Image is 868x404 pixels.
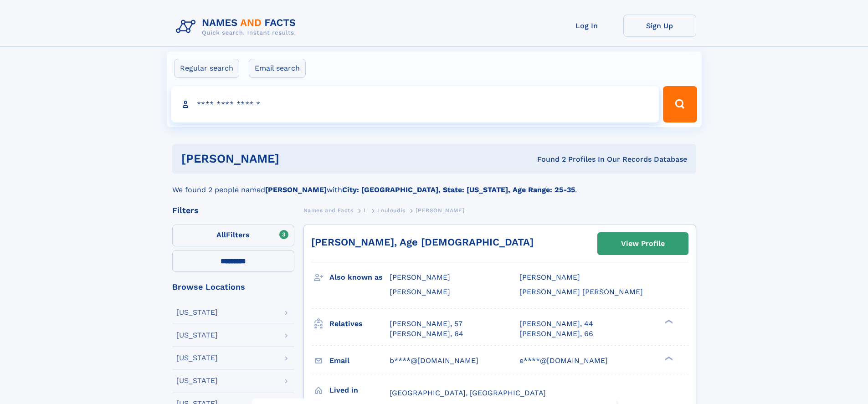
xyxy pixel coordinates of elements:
[329,383,390,398] h3: Lived in
[172,174,696,195] div: We found 2 people named with .
[176,377,218,384] div: [US_STATE]
[303,205,354,216] a: Names and Facts
[390,319,462,329] a: [PERSON_NAME], 57
[329,353,390,368] h3: Email
[663,86,697,123] button: Search Button
[171,86,659,123] input: search input
[329,316,390,332] h3: Relatives
[172,225,294,246] label: Filters
[663,318,673,324] div: ❯
[408,154,687,164] div: Found 2 Profiles In Our Records Database
[390,329,463,339] a: [PERSON_NAME], 64
[181,153,408,164] h1: [PERSON_NAME]
[364,205,367,216] a: L
[172,15,303,39] img: Logo Names and Facts
[172,206,294,215] div: Filters
[329,270,390,285] h3: Also known as
[311,236,534,248] a: [PERSON_NAME], Age [DEMOGRAPHIC_DATA]
[176,354,218,362] div: [US_STATE]
[416,207,464,214] span: [PERSON_NAME]
[377,205,405,216] a: Louloudis
[623,15,696,37] a: Sign Up
[174,59,239,78] label: Regular search
[265,185,327,194] b: [PERSON_NAME]
[249,59,306,78] label: Email search
[550,15,623,37] a: Log In
[519,329,593,339] a: [PERSON_NAME], 66
[519,273,580,281] span: [PERSON_NAME]
[342,185,575,194] b: City: [GEOGRAPHIC_DATA], State: [US_STATE], Age Range: 25-35
[390,273,450,281] span: [PERSON_NAME]
[390,287,450,296] span: [PERSON_NAME]
[519,287,643,296] span: [PERSON_NAME] [PERSON_NAME]
[364,207,367,214] span: L
[176,309,218,316] div: [US_STATE]
[216,230,226,239] span: All
[172,283,294,291] div: Browse Locations
[519,319,593,329] a: [PERSON_NAME], 44
[377,207,405,214] span: Louloudis
[663,355,673,361] div: ❯
[621,233,665,254] div: View Profile
[176,332,218,339] div: [US_STATE]
[598,233,688,255] a: View Profile
[390,389,546,397] span: [GEOGRAPHIC_DATA], [GEOGRAPHIC_DATA]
